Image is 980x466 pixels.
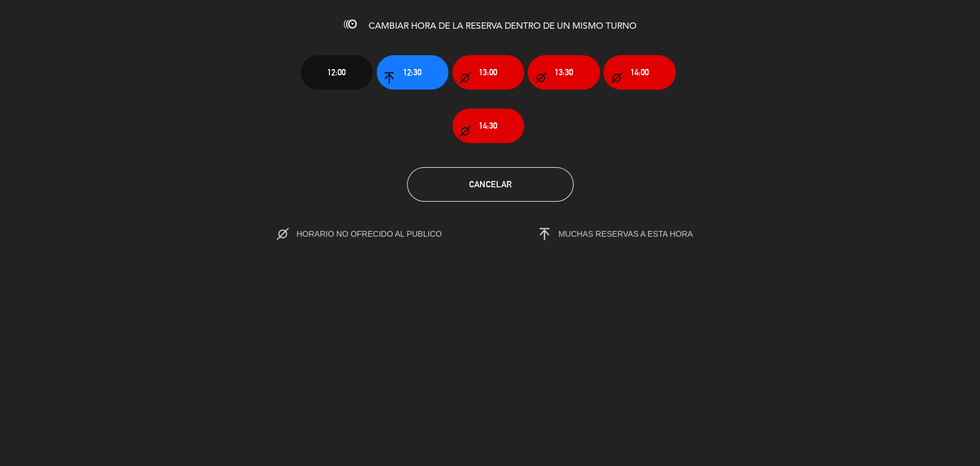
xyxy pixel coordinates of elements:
[559,229,693,238] span: MUCHAS RESERVAS A ESTA HORA
[327,66,346,79] span: 12:00
[528,55,599,90] button: 13:30
[452,55,524,90] button: 13:00
[301,55,373,90] button: 12:00
[479,66,497,79] span: 13:00
[452,109,524,143] button: 14:30
[469,179,512,189] span: Cancelar
[407,167,574,202] button: Cancelar
[377,55,448,90] button: 12:30
[403,66,421,79] span: 12:30
[630,66,649,79] span: 14:00
[479,119,497,132] span: 14:30
[369,22,637,31] span: CAMBIAR HORA DE LA RESERVA DENTRO DE UN MISMO TURNO
[296,229,466,238] span: HORARIO NO OFRECIDO AL PUBLICO
[555,66,573,79] span: 13:30
[603,55,675,90] button: 14:00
